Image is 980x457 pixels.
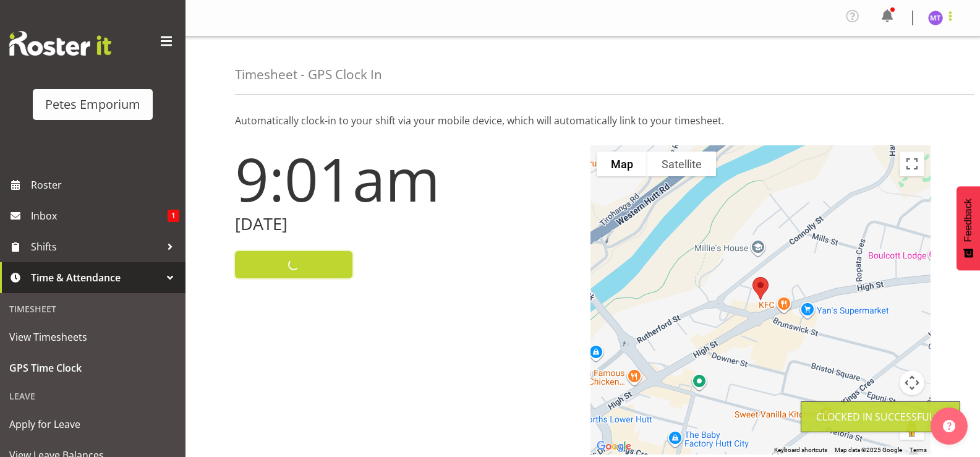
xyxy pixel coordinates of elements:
p: Automatically clock-in to your shift via your mobile device, which will automatically link to you... [235,113,931,128]
a: GPS Time Clock [3,352,182,383]
a: View Timesheets [3,322,182,352]
img: mya-taupawa-birkhead5814.jpg [928,11,943,25]
span: 1 [168,210,179,222]
div: Petes Emporium [45,95,140,114]
a: Apply for Leave [3,409,182,440]
img: Rosterit website logo [9,31,111,56]
img: Google [594,438,634,455]
button: Feedback - Show survey [957,186,980,270]
a: Terms (opens in new tab) [910,446,927,453]
button: Keyboard shortcuts [774,446,827,455]
div: Timesheet [3,296,182,322]
button: Show street map [597,152,647,176]
button: Map camera controls [900,370,924,395]
span: Inbox [31,207,168,225]
button: Show satellite imagery [647,152,716,176]
a: Open this area in Google Maps (opens a new window) [594,438,634,455]
button: Toggle fullscreen view [900,152,924,176]
span: Time & Attendance [31,268,161,287]
div: Leave [3,383,182,409]
span: Shifts [31,237,161,256]
img: help-xxl-2.png [943,420,955,432]
span: GPS Time Clock [9,359,176,377]
h4: Timesheet - GPS Clock In [235,67,382,82]
span: Roster [31,176,179,194]
div: Clocked in Successfully [816,409,945,424]
h1: 9:01am [235,145,576,212]
span: View Timesheets [9,328,176,346]
span: Feedback [963,199,974,242]
span: Apply for Leave [9,415,176,434]
h2: [DATE] [235,215,576,234]
span: Map data ©2025 Google [835,446,902,453]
